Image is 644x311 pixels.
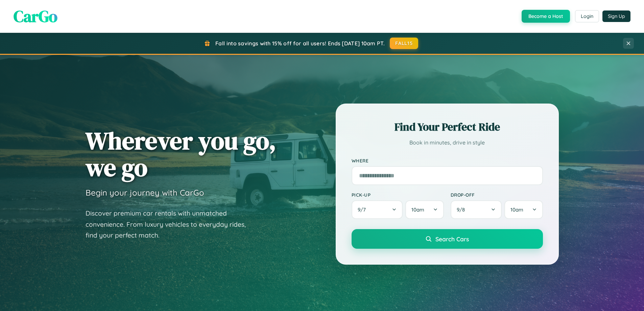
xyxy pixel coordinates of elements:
[14,5,57,27] span: CarGo
[352,138,543,148] p: Book in minutes, drive in style
[86,127,276,181] h1: Wherever you go, we go
[435,235,469,243] span: Search Cars
[352,119,543,134] h2: Find Your Perfect Ride
[352,229,543,249] button: Search Cars
[352,158,543,163] label: Where
[451,200,502,219] button: 9/8
[575,10,599,22] button: Login
[390,38,418,49] button: FALL15
[602,10,630,22] button: Sign Up
[215,40,385,47] span: Fall into savings with 15% off for all users! Ends [DATE] 10am PT.
[405,200,444,219] button: 10am
[451,192,543,198] label: Drop-off
[86,208,255,241] p: Discover premium car rentals with unmatched convenience. From luxury vehicles to everyday rides, ...
[411,206,424,213] span: 10am
[352,192,444,198] label: Pick-up
[522,10,570,23] button: Become a Host
[86,187,204,198] h3: Begin your journey with CarGo
[352,200,403,219] button: 9/7
[358,206,369,213] span: 9 / 7
[510,206,523,213] span: 10am
[504,200,543,219] button: 10am
[457,206,468,213] span: 9 / 8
